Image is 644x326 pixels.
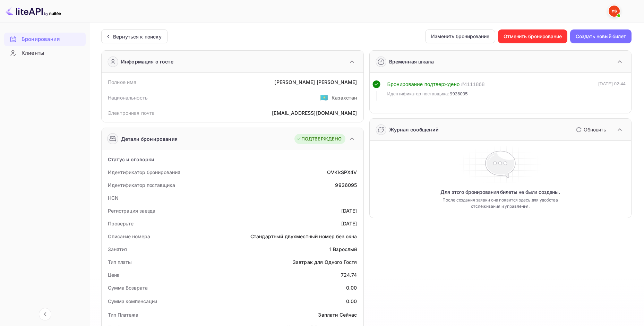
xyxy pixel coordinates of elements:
ya-tr-span: [PERSON_NAME] [317,79,357,85]
ya-tr-span: Создать новый билет [576,32,626,41]
div: Бронирования [4,33,86,46]
img: Служба Поддержки Яндекса [609,6,620,17]
ya-tr-span: OVKkSPX4V [327,169,357,175]
button: Создать новый билет [570,29,632,43]
ya-tr-span: Идентификатор поставщика [108,182,175,188]
ya-tr-span: Тип платы [108,259,132,265]
ya-tr-span: Национальность [108,95,148,101]
ya-tr-span: Электронная почта [108,110,155,116]
ya-tr-span: Сумма компенсации [108,298,157,304]
div: 0.00 [346,284,357,291]
ya-tr-span: ПОДТВЕРЖДЕНО [301,136,342,143]
ya-tr-span: Тип Платежа [108,312,138,318]
ya-tr-span: HCN [108,195,119,201]
div: # 4111868 [461,80,484,88]
ya-tr-span: 🇰🇿 [320,94,328,101]
div: [DATE] [341,220,357,227]
ya-tr-span: Описание номера [108,233,150,239]
ya-tr-span: Журнал сообщений [389,127,439,132]
ya-tr-span: Идентификатор поставщика: [387,91,449,96]
ya-tr-span: Клиенты [22,49,44,57]
a: Клиенты [4,46,86,59]
ya-tr-span: Проверьте [108,221,134,226]
ya-tr-span: Завтрак для Одного Гостя [293,259,357,265]
ya-tr-span: Бронирования [22,35,60,43]
ya-tr-span: Цена [108,272,120,278]
ya-tr-span: Для этого бронирования билеты не были созданы. [440,189,560,196]
ya-tr-span: Бронирование [387,81,423,87]
ya-tr-span: Временная шкала [389,59,434,65]
ya-tr-span: Отменить бронирование [504,32,562,41]
ya-tr-span: Полное имя [108,79,137,85]
ya-tr-span: подтверждено [424,81,460,87]
div: 724.74 [341,271,357,278]
ya-tr-span: [PERSON_NAME] [274,79,315,85]
div: Клиенты [4,46,86,60]
img: Логотип LiteAPI [6,6,61,17]
ya-tr-span: [DATE] 02:44 [598,81,626,86]
button: Отменить бронирование [498,29,567,43]
div: 0.00 [346,298,357,305]
div: [DATE] [341,207,357,214]
button: Обновить [572,124,609,135]
ya-tr-span: Статус и оговорки [108,156,155,162]
ya-tr-span: Сумма Возврата [108,285,148,291]
ya-tr-span: 1 Взрослый [329,246,357,252]
ya-tr-span: Регистрация заезда [108,208,155,214]
span: США [320,91,328,104]
button: Свернуть навигацию [39,308,51,320]
ya-tr-span: Вернуться к поиску [113,34,162,40]
ya-tr-span: Стандартный двухместный номер без окна [250,233,357,239]
div: 9936095 [335,181,357,189]
ya-tr-span: Детали бронирования [121,135,178,143]
ya-tr-span: Казахстан [332,95,357,101]
ya-tr-span: Изменить бронирование [431,32,489,41]
ya-tr-span: Заплати Сейчас [318,312,357,318]
ya-tr-span: [EMAIL_ADDRESS][DOMAIN_NAME] [272,110,357,116]
ya-tr-span: Идентификатор бронирования [108,169,180,175]
ya-tr-span: Обновить [584,127,606,132]
ya-tr-span: Занятия [108,246,127,252]
button: Изменить бронирование [425,29,495,43]
ya-tr-span: Информация о госте [121,58,173,65]
a: Бронирования [4,33,86,45]
ya-tr-span: После создания заявки она появится здесь для удобства отслеживания и управления. [430,197,571,209]
ya-tr-span: 9936095 [450,91,468,96]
